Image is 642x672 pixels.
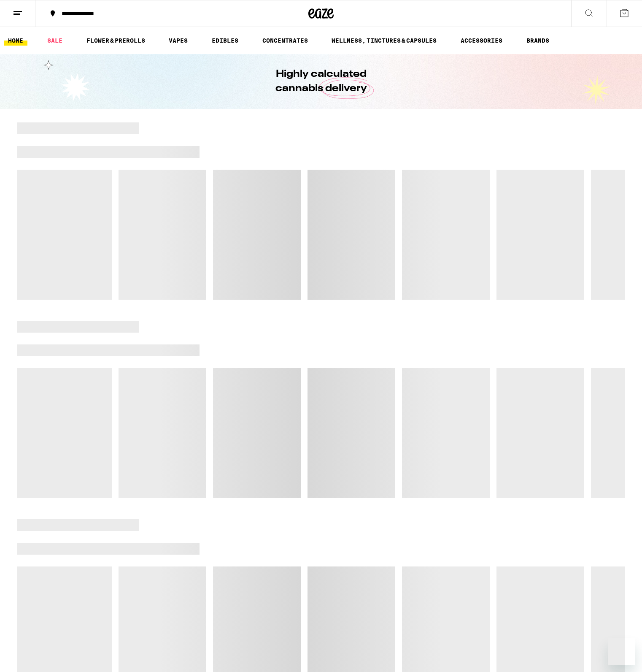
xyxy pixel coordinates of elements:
a: ACCESSORIES [456,35,507,46]
a: FLOWER & PREROLLS [82,35,149,46]
iframe: Button to launch messaging window [608,638,635,665]
a: WELLNESS, TINCTURES & CAPSULES [327,35,441,46]
a: SALE [43,35,67,46]
a: VAPES [165,35,192,46]
a: HOME [4,35,27,46]
a: EDIBLES [208,35,243,46]
h1: Highly calculated cannabis delivery [251,67,391,96]
a: BRANDS [522,35,553,46]
a: CONCENTRATES [258,35,312,46]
